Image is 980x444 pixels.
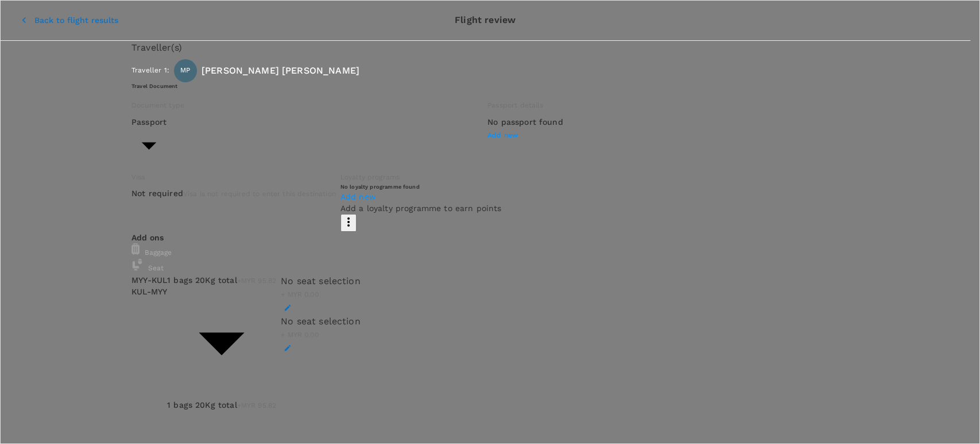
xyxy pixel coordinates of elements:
[131,82,839,90] h6: Travel Document
[167,275,237,285] span: 1 bags 20Kg total
[131,65,169,76] p: Traveller 1 :
[131,116,166,128] p: Passport
[34,14,118,26] p: Back to flight results
[131,259,839,274] div: Seat
[131,259,143,270] img: baggage-icon
[183,190,336,198] span: Visa is not required to enter this destination
[455,13,516,27] p: Flight review
[180,65,190,76] span: MP
[487,116,563,129] h6: No passport found
[237,277,277,285] span: +MYR 95.82
[340,173,400,181] span: Loyalty programs
[340,204,502,213] span: Add a loyalty programme to earn points
[487,101,543,109] span: Passport details
[281,315,361,328] div: No seat selection
[131,243,140,255] img: baggage-icon
[131,101,184,109] span: Document type
[131,187,183,199] p: Not required
[281,290,319,298] span: + MYR 0.00
[281,331,319,339] span: + MYR 0.00
[131,286,167,297] p: KUL - MYY
[131,232,839,243] p: Add ons
[202,64,359,78] p: [PERSON_NAME] [PERSON_NAME]
[131,274,167,286] p: MYY - KUL
[487,131,518,139] span: Add new
[131,41,839,55] p: Traveller(s)
[131,173,146,181] span: Visa
[281,274,361,288] div: No seat selection
[340,183,502,190] h6: No loyalty programme found
[237,401,277,409] span: +MYR 95.82
[340,192,376,201] span: Add new
[167,400,237,409] span: 1 bags 20Kg total
[131,243,839,259] div: Baggage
